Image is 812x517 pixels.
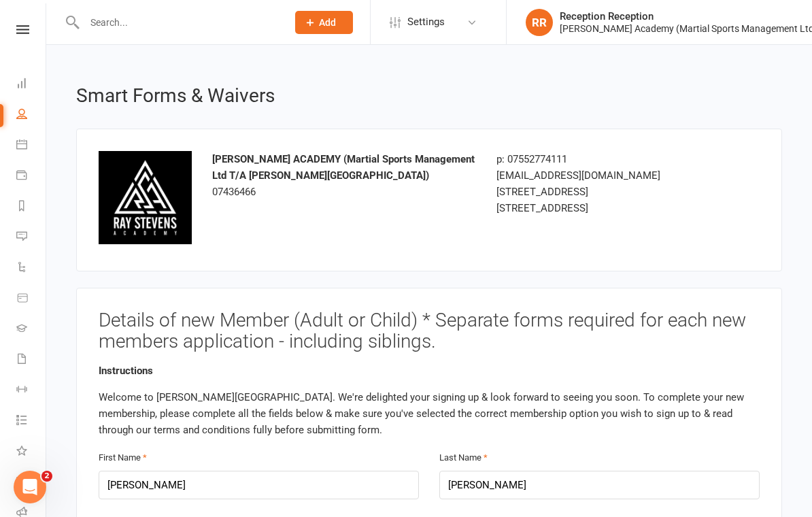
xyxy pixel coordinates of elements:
[526,9,553,36] div: RR
[41,471,52,482] span: 2
[496,184,703,200] div: [STREET_ADDRESS]
[76,86,782,107] h2: Smart Forms & Waivers
[212,151,476,200] div: 07436466
[16,131,47,161] a: Calendar
[496,200,703,216] div: [STREET_ADDRESS]
[295,11,353,34] button: Add
[439,451,488,465] label: Last Name
[99,151,192,244] img: logo.png
[99,451,147,465] label: First Name
[99,365,153,377] strong: Instructions
[14,471,46,503] iframe: Intercom live chat
[16,192,47,222] a: Reports
[407,7,445,37] span: Settings
[16,100,47,131] a: People
[496,167,703,184] div: [EMAIL_ADDRESS][DOMAIN_NAME]
[16,69,47,100] a: Dashboard
[16,467,47,498] a: General attendance kiosk mode
[80,13,277,32] input: Search...
[212,153,475,182] strong: [PERSON_NAME] ACADEMY (Martial Sports Management Ltd T/A [PERSON_NAME][GEOGRAPHIC_DATA])
[99,310,760,352] h3: Details of new Member (Adult or Child) * Separate forms required for each new members application...
[16,284,47,314] a: Product Sales
[319,17,336,28] span: Add
[99,389,760,438] p: Welcome to [PERSON_NAME][GEOGRAPHIC_DATA]. We're delighted your signing up & look forward to seei...
[496,151,703,167] div: p: 07552774111
[16,161,47,192] a: Payments
[16,437,47,467] a: What's New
